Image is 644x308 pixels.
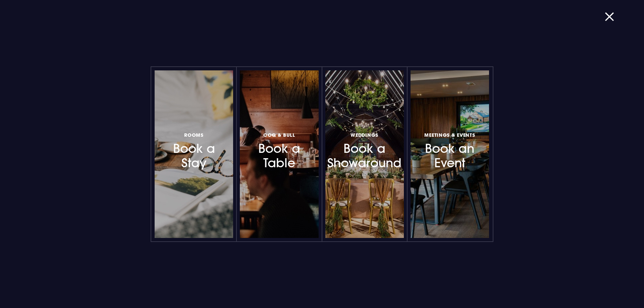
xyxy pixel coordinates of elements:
h3: Book a Stay [165,131,223,171]
a: RoomsBook a Stay [155,70,233,238]
h3: Book a Showaround [335,131,394,171]
a: Coq & BullBook a Table [240,70,318,238]
h3: Book a Table [250,131,308,171]
span: Meetings & Events [424,132,475,138]
h3: Book an Event [421,131,479,171]
a: Meetings & EventsBook an Event [411,70,489,238]
span: Weddings [351,132,378,138]
span: Rooms [184,132,204,138]
a: WeddingsBook a Showaround [325,70,404,238]
span: Coq & Bull [263,132,295,138]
